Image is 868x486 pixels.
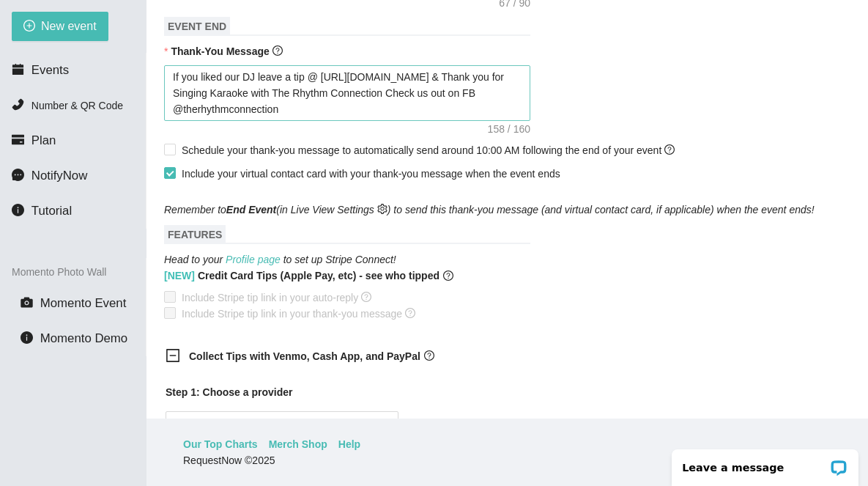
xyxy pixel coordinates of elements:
[361,292,371,302] span: question-circle
[12,169,24,181] span: message
[21,331,33,344] span: info-circle
[176,290,377,306] span: Include Stripe tip link in your auto-reply
[405,308,415,318] span: question-circle
[31,169,87,183] span: NotifyNow
[41,17,97,35] span: New event
[424,350,434,361] span: question-circle
[176,306,421,322] span: Include Stripe tip link in your thank-you message
[171,45,269,57] b: Thank-You Message
[21,296,33,309] span: camera
[226,204,276,216] b: End Event
[164,204,815,216] i: Remember to (in Live View Settings ) to send this thank-you message (and virtual contact card, if...
[443,268,453,284] span: question-circle
[189,350,420,362] b: Collect Tips with Venmo, Cash App, and PayPal
[40,331,127,345] span: Momento Demo
[31,100,123,111] span: Number & QR Code
[182,144,675,156] span: Schedule your thank-you message to automatically send around 10:00 AM following the end of your e...
[164,268,439,284] b: Credit Card Tips (Apple Pay, etc) - see who tipped
[183,436,258,452] a: Our Top Charts
[164,65,530,121] textarea: If you liked our DJ leave a tip @ [URL][DOMAIN_NAME] & Thank you for Singing Karaoke with The Rhy...
[166,348,180,363] span: minus-square
[12,63,24,76] span: calendar
[226,254,281,265] a: Profile page
[164,270,195,281] span: [NEW]
[154,339,520,375] div: Collect Tips with Venmo, Cash App, and PayPalquestion-circle
[183,452,828,468] div: RequestNow © 2025
[12,133,24,146] span: credit-card
[23,20,35,34] span: plus-circle
[164,17,230,36] span: EVENT END
[166,386,292,398] b: Step 1: Choose a provider
[174,412,390,434] span: Venmo
[31,204,72,218] span: Tutorial
[269,436,327,452] a: Merch Shop
[662,440,868,486] iframe: LiveChat chat widget
[272,45,283,56] span: question-circle
[31,133,56,147] span: Plan
[12,12,108,41] button: plus-circleNew event
[164,225,226,244] span: FEATURES
[182,168,560,180] span: Include your virtual contact card with your thank-you message when the event ends
[40,296,127,310] span: Momento Event
[664,144,675,155] span: question-circle
[31,63,69,77] span: Events
[338,436,360,452] a: Help
[164,254,396,265] i: Head to your to set up Stripe Connect!
[12,98,24,111] span: phone
[12,204,24,216] span: info-circle
[377,204,387,214] span: setting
